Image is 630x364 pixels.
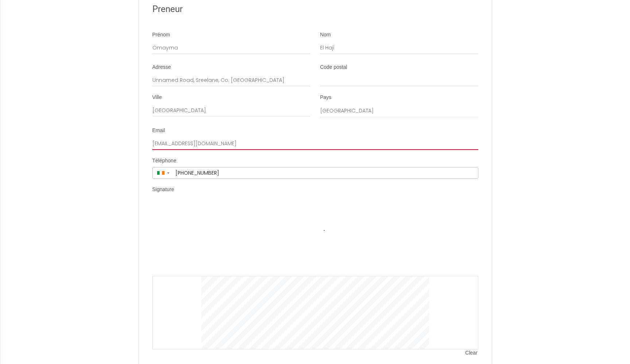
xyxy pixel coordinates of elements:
[465,349,478,357] span: Clear
[152,127,165,134] label: Email
[173,167,478,178] input: +353 85 012 3456
[152,157,176,165] label: Téléphone
[320,64,347,71] label: Code postal
[152,31,170,39] label: Prénom
[320,94,331,101] label: Pays
[152,64,171,71] label: Adresse
[152,186,174,193] label: Signature
[152,2,478,16] h2: Preneur
[152,94,162,101] label: Ville
[202,203,429,276] img: signature
[166,171,170,174] span: ▼
[320,31,331,39] label: Nom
